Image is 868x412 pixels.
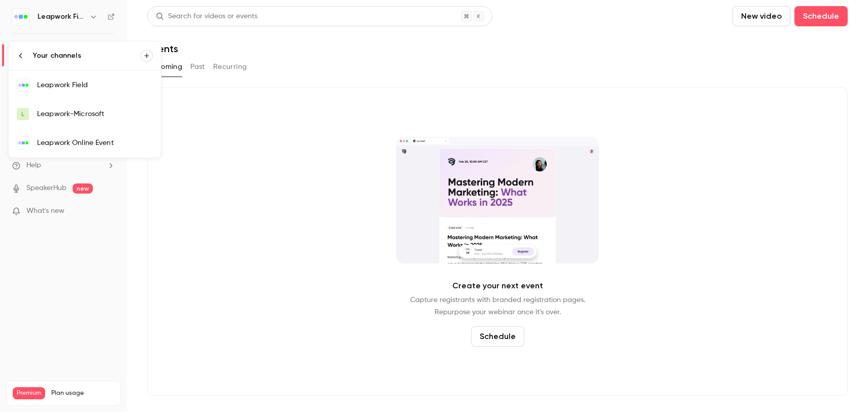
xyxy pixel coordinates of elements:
div: Leapwork-Microsoft [37,109,153,119]
div: Leapwork Online Event [37,138,153,148]
div: Your channels [33,51,141,61]
span: L [21,109,24,119]
img: Leapwork Online Event [17,137,29,149]
img: Leapwork Field [17,79,29,91]
div: Leapwork Field [37,80,153,90]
